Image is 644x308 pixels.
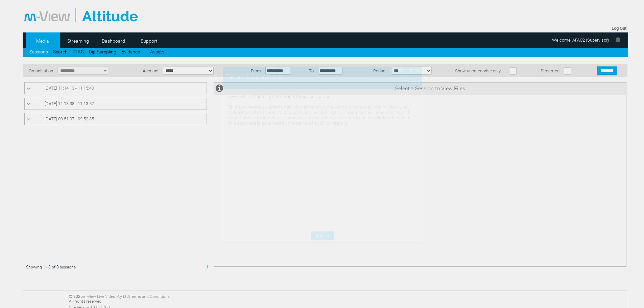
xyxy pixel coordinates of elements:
[228,104,411,126] span: This software is supplied under the terms of your existing contract(s) with m-View Live Video Pty...
[614,36,622,44] img: bell24.png
[351,78,422,87] td: AFAC2
[228,94,330,99] span: m-View Live Video Pty Ltd Terms & Conditions of Use
[311,231,334,240] a: Proceed
[225,73,350,81] div: Terms & Conditions
[351,67,422,75] td: [DATE] 22:07 PM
